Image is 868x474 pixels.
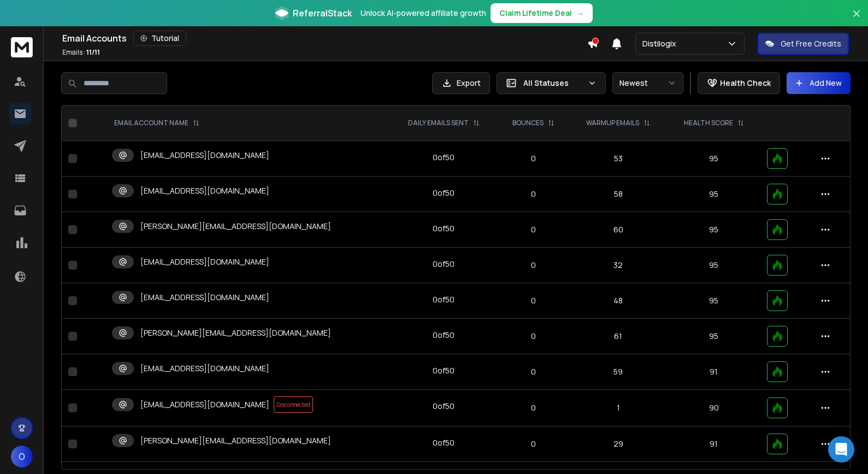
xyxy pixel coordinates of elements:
[504,366,563,377] p: 0
[504,438,563,449] p: 0
[758,33,849,55] button: Get Free Credits
[504,260,563,271] p: 0
[569,354,667,390] td: 59
[140,221,331,232] p: [PERSON_NAME][EMAIL_ADDRESS][DOMAIN_NAME]
[512,119,544,127] p: BOUNCES
[569,390,667,426] td: 1
[781,38,841,49] p: Get Free Credits
[408,119,469,127] p: DAILY EMAILS SENT
[667,283,760,319] td: 95
[274,396,313,413] span: Disconnected
[133,31,186,46] button: Tutorial
[140,399,269,410] p: [EMAIL_ADDRESS][DOMAIN_NAME]
[433,294,454,305] div: 0 of 50
[667,319,760,354] td: 95
[140,185,269,196] p: [EMAIL_ADDRESS][DOMAIN_NAME]
[828,436,854,463] div: Open Intercom Messenger
[11,446,33,467] button: O
[576,8,584,19] span: →
[140,256,269,267] p: [EMAIL_ADDRESS][DOMAIN_NAME]
[569,426,667,462] td: 29
[114,119,199,127] div: EMAIL ACCOUNT NAME
[667,212,760,248] td: 95
[432,72,490,94] button: Export
[667,354,760,390] td: 91
[361,8,486,19] p: Unlock AI-powered affiliate growth
[667,248,760,283] td: 95
[140,292,269,303] p: [EMAIL_ADDRESS][DOMAIN_NAME]
[504,295,563,306] p: 0
[433,365,454,376] div: 0 of 50
[433,437,454,448] div: 0 of 50
[569,283,667,319] td: 48
[684,119,733,127] p: HEALTH SCORE
[569,177,667,212] td: 58
[569,212,667,248] td: 60
[433,401,454,412] div: 0 of 50
[140,435,331,446] p: [PERSON_NAME][EMAIL_ADDRESS][DOMAIN_NAME]
[523,78,583,89] p: All Statuses
[293,7,352,20] span: ReferralStack
[586,119,639,127] p: WARMUP EMAILS
[642,38,681,49] p: Distilogix
[504,189,563,200] p: 0
[698,72,780,94] button: Health Check
[140,150,269,161] p: [EMAIL_ADDRESS][DOMAIN_NAME]
[667,426,760,462] td: 91
[504,153,563,164] p: 0
[504,331,563,342] p: 0
[491,3,593,23] button: Claim Lifetime Deal→
[569,319,667,354] td: 61
[433,152,454,163] div: 0 of 50
[849,7,864,33] button: Close banner
[86,48,100,57] span: 11 / 11
[667,390,760,426] td: 90
[569,248,667,283] td: 32
[504,402,563,413] p: 0
[569,141,667,177] td: 53
[62,48,100,57] p: Emails :
[504,224,563,235] p: 0
[787,72,851,94] button: Add New
[140,363,269,374] p: [EMAIL_ADDRESS][DOMAIN_NAME]
[62,31,587,46] div: Email Accounts
[433,259,454,270] div: 0 of 50
[720,78,771,89] p: Health Check
[433,223,454,234] div: 0 of 50
[433,330,454,341] div: 0 of 50
[433,188,454,198] div: 0 of 50
[612,72,683,94] button: Newest
[667,141,760,177] td: 95
[140,327,331,338] p: [PERSON_NAME][EMAIL_ADDRESS][DOMAIN_NAME]
[667,177,760,212] td: 95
